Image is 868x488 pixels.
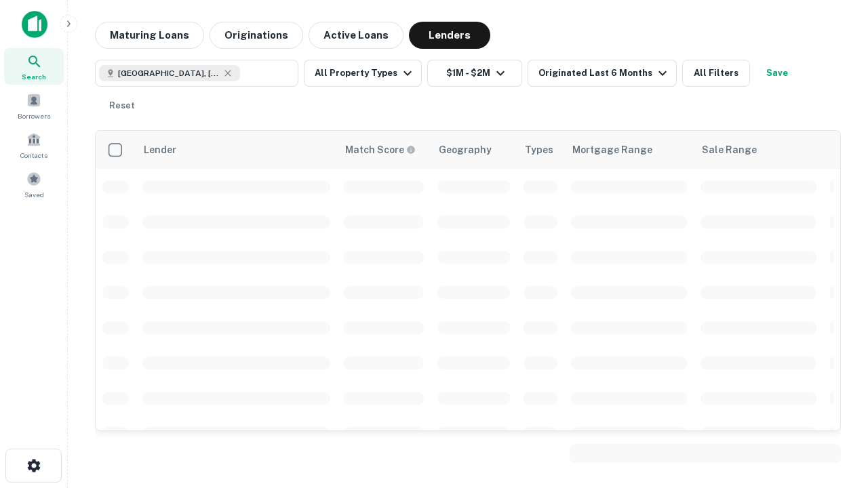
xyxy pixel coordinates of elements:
[755,60,799,87] button: Save your search to get updates of matches that match your search criteria.
[24,189,44,200] span: Saved
[144,142,176,158] div: Lender
[136,131,337,169] th: Lender
[439,142,492,158] div: Geography
[431,131,517,169] th: Geography
[4,48,64,85] a: Search
[22,11,47,38] img: capitalize-icon.png
[22,71,46,82] span: Search
[345,142,413,157] h6: Match Score
[337,131,431,169] th: Capitalize uses an advanced AI algorithm to match your search with the best lender. The match sco...
[538,65,671,81] div: Originated Last 6 Months
[345,142,416,157] div: Capitalize uses an advanced AI algorithm to match your search with the best lender. The match sco...
[4,87,64,124] a: Borrowers
[702,142,757,158] div: Sale Range
[4,166,64,203] a: Saved
[118,67,220,79] span: [GEOGRAPHIC_DATA], [GEOGRAPHIC_DATA], [GEOGRAPHIC_DATA]
[427,60,522,87] button: $1M - $2M
[18,110,50,121] span: Borrowers
[564,131,694,169] th: Mortgage Range
[517,131,564,169] th: Types
[682,60,750,87] button: All Filters
[100,92,144,119] button: Reset
[694,131,823,169] th: Sale Range
[525,142,553,158] div: Types
[572,142,652,158] div: Mortgage Range
[4,127,64,163] a: Contacts
[95,22,204,49] button: Maturing Loans
[309,22,403,49] button: Active Loans
[210,22,303,49] button: Originations
[528,60,677,87] button: Originated Last 6 Months
[409,22,490,49] button: Lenders
[304,60,422,87] button: All Property Types
[20,150,47,161] span: Contacts
[800,336,868,401] iframe: Chat Widget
